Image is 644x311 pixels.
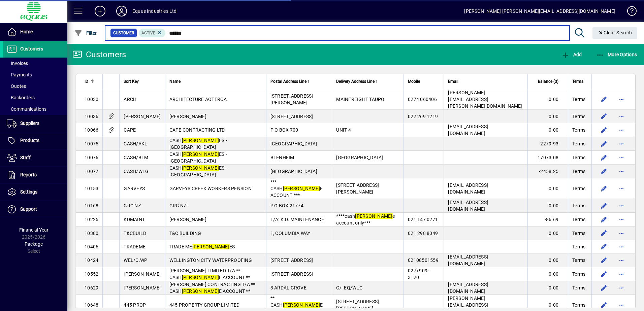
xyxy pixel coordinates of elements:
span: [STREET_ADDRESS] [270,271,313,277]
span: Terms [572,243,585,250]
a: Invoices [3,58,67,69]
span: [EMAIL_ADDRESS][DOMAIN_NAME] [448,254,488,266]
a: Payments [3,69,67,80]
td: 0.00 [527,178,568,199]
span: 10168 [85,203,98,208]
button: Edit [599,200,609,211]
td: -2458.25 [527,165,568,178]
span: [GEOGRAPHIC_DATA] [270,141,317,146]
button: Edit [599,255,609,266]
button: Add [560,48,583,61]
span: CAPE CONTRACTING LTD [169,127,225,133]
button: More options [616,166,627,177]
span: Products [20,138,39,143]
span: [EMAIL_ADDRESS][DOMAIN_NAME] [448,200,488,212]
span: 10075 [85,141,98,146]
span: CASH/WLG [124,169,149,174]
span: Terms [572,302,585,308]
button: More options [616,255,627,266]
span: 10380 [85,231,98,236]
span: [STREET_ADDRESS] [270,114,313,119]
span: Postal Address Line 1 [270,78,310,85]
span: Terms [572,168,585,175]
button: More options [616,269,627,279]
div: Mobile [408,78,440,85]
a: Support [3,201,67,218]
button: Add [89,5,111,17]
span: [GEOGRAPHIC_DATA] [336,155,383,160]
span: Clear Search [598,30,632,35]
span: Mobile [408,78,420,85]
span: [PERSON_NAME] [124,285,161,290]
span: [STREET_ADDRESS] [270,257,313,263]
span: Sort Key [124,78,139,85]
span: [PERSON_NAME] CONTRACTING T/A ** CASH E ACCOUNT ** [169,282,255,294]
span: 445 PROPERTY GROUP LIMITED [169,302,240,308]
div: Name [169,78,262,85]
span: Suppliers [20,120,39,126]
span: Delivery Address Line 1 [336,78,378,85]
span: ARCHITECTURE AOTEROA [169,97,227,102]
span: Terms [572,113,585,120]
mat-chip: Activation Status: Active [139,29,166,37]
span: MAINFREIGHT TAUPO [336,97,384,102]
td: 0.00 [527,281,568,295]
span: Payments [7,72,32,77]
span: Home [20,29,33,34]
td: -86.69 [527,213,568,227]
button: Edit [599,166,609,177]
span: P O BOX 700 [270,127,298,133]
span: 10077 [85,169,98,174]
span: GARVEYS [124,186,145,191]
span: 1, COLUMBIA WAY [270,231,311,236]
button: More options [616,300,627,310]
button: More options [616,214,627,225]
button: Edit [599,183,609,194]
span: Backorders [7,95,35,100]
a: Home [3,24,67,40]
span: CASH/AKL [124,141,147,146]
button: More options [616,138,627,149]
span: GRC NZ [124,203,141,208]
span: UNIT 4 [336,127,351,133]
em: [PERSON_NAME] [283,302,320,308]
em: [PERSON_NAME] [355,213,392,219]
span: 10648 [85,302,98,308]
span: Terms [572,257,585,264]
span: [PERSON_NAME] [169,217,206,222]
em: [PERSON_NAME] [192,244,229,249]
td: 2279.93 [527,137,568,151]
button: More options [616,125,627,135]
button: Clear [592,27,638,39]
span: Terms [572,216,585,223]
a: Reports [3,167,67,183]
span: BLENHEIM [270,155,294,160]
span: Communications [7,106,46,112]
span: [STREET_ADDRESS][PERSON_NAME] [336,299,379,311]
span: C/- EQ/WLG [336,285,363,290]
div: [PERSON_NAME] [PERSON_NAME][EMAIL_ADDRESS][DOMAIN_NAME] [464,6,615,16]
td: 0.00 [527,123,568,137]
button: Edit [599,111,609,122]
span: 3 ARDAL GROVE [270,285,307,290]
span: T&C BUILDING [169,231,201,236]
span: [PERSON_NAME][EMAIL_ADDRESS][PERSON_NAME][DOMAIN_NAME] [448,90,522,109]
em: [PERSON_NAME] [182,138,219,143]
span: Financial Year [19,227,49,233]
span: Staff [20,155,31,160]
button: Edit [599,241,609,252]
span: 10629 [85,285,98,290]
span: Terms [572,284,585,291]
span: Active [141,31,155,35]
span: 10406 [85,244,98,249]
button: More Options [594,48,639,61]
td: 0.00 [527,267,568,281]
span: 10076 [85,155,98,160]
span: Terms [572,78,583,85]
span: Terms [572,185,585,192]
span: 10036 [85,114,98,119]
span: Package [25,241,43,247]
button: More options [616,241,627,252]
span: Quotes [7,83,26,89]
button: More options [616,200,627,211]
